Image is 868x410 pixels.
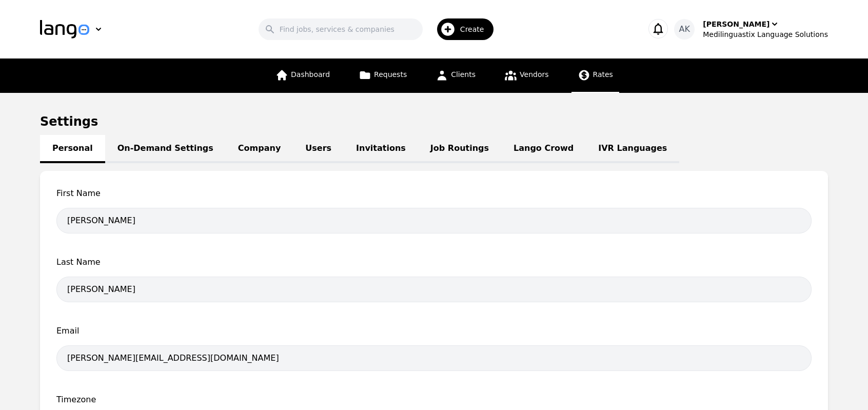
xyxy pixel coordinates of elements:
span: Rates [593,70,613,79]
span: Dashboard [291,70,330,79]
a: Clients [429,58,482,93]
span: Last Name [56,256,812,268]
span: AK [679,23,690,35]
a: Requests [352,58,413,93]
button: AK[PERSON_NAME]Medilinguastix Language Solutions [674,19,828,40]
span: Requests [374,70,407,79]
span: Clients [451,70,476,79]
a: Vendors [498,58,555,93]
div: [PERSON_NAME] [703,19,770,29]
span: Timezone [56,394,812,406]
h1: Settings [40,113,828,130]
input: Email [56,345,812,371]
a: Company [226,135,293,163]
span: Vendors [520,70,548,79]
a: Job Routings [418,135,501,163]
a: On-Demand Settings [105,135,226,163]
a: Rates [571,58,619,93]
div: Medilinguastix Language Solutions [703,29,828,40]
a: Users [293,135,344,163]
a: Dashboard [269,58,336,93]
input: Find jobs, services & companies [259,18,423,40]
a: IVR Languages [586,135,679,163]
span: Create [460,24,491,34]
a: Lango Crowd [501,135,586,163]
img: Logo [40,20,89,38]
a: Invitations [344,135,418,163]
span: Email [56,325,812,337]
span: First Name [56,187,812,200]
input: First Name [56,208,812,233]
input: Last Name [56,277,812,302]
button: Create [423,14,500,44]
